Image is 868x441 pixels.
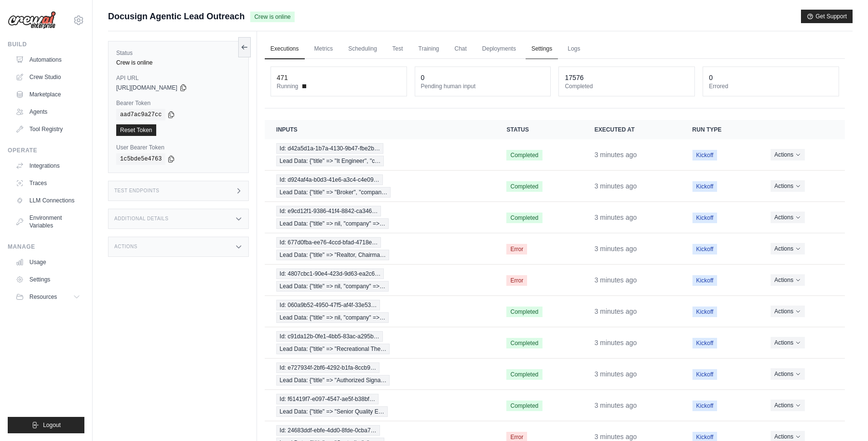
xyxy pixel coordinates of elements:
a: Traces [12,175,84,191]
a: Executions [265,39,305,59]
span: Id: 677d0fba-ee76-4ccd-bfad-4718e… [276,237,381,248]
a: View execution details for Id [276,237,484,260]
span: Id: e727934f-2bf6-4292-b1fa-8ccb9… [276,362,380,373]
a: View execution details for Id [276,143,484,166]
span: Id: 4807cbc1-90e4-423d-9d63-ea2c6… [276,268,384,279]
button: Get Support [801,10,853,23]
span: Kickoff [692,213,718,223]
a: Chat [449,39,473,59]
th: Inputs [265,120,495,139]
span: Id: d42a5d1a-1b7a-4130-9b47-fbe2b… [276,143,383,154]
span: Id: 060a9b52-4950-47f5-af4f-33e53… [276,300,380,310]
div: 0 [421,73,425,82]
div: 0 [709,73,713,82]
label: Bearer Token [116,99,241,107]
time: September 18, 2025 at 22:58 IST [595,245,637,253]
span: Id: c91da12b-0fe1-4bb5-83ac-a295b… [276,331,383,342]
label: User Bearer Token [116,144,241,151]
div: Manage [8,243,84,251]
span: Id: e9cd12f1-9386-41f4-8842-ca346… [276,206,381,216]
dt: Completed [565,82,689,90]
span: Docusign Agentic Lead Outreach [108,10,244,23]
button: Actions for execution [771,368,805,380]
span: Kickoff [692,401,718,411]
time: September 18, 2025 at 22:57 IST [595,433,637,441]
th: Executed at [583,120,681,139]
button: Actions for execution [771,306,805,317]
button: Actions for execution [771,180,805,192]
div: 17576 [565,73,583,82]
span: Completed [506,338,542,348]
h3: Actions [114,244,137,250]
h3: Additional Details [114,216,168,222]
span: Kickoff [692,181,718,192]
a: Automations [12,52,84,67]
span: Completed [506,401,542,411]
span: Lead Data: {"title" => "Authorized Signa… [276,375,390,386]
time: September 18, 2025 at 22:58 IST [595,182,637,190]
a: Agents [12,104,84,120]
span: Completed [506,307,542,317]
span: Kickoff [692,244,718,254]
a: View execution details for Id [276,300,484,323]
a: View execution details for Id [276,206,484,229]
a: Settings [12,272,84,287]
button: Resources [12,289,84,305]
span: Kickoff [692,307,718,317]
div: Operate [8,147,84,154]
a: Logs [562,39,586,59]
a: Marketplace [12,87,84,102]
span: Lead Data: {"title" => "Broker", "compan… [276,187,391,198]
span: Kickoff [692,369,718,380]
span: Lead Data: {"title" => nil, "company" =>… [276,312,389,323]
span: Lead Data: {"title" => "Senior Quality E… [276,406,388,417]
dt: Errored [709,82,833,90]
time: September 18, 2025 at 22:57 IST [595,401,637,409]
a: Environment Variables [12,210,84,233]
a: View execution details for Id [276,394,484,417]
button: Actions for execution [771,274,805,286]
span: Completed [506,150,542,160]
a: Integrations [12,158,84,174]
span: Lead Data: {"title" => nil, "company" =>… [276,281,389,292]
span: Lead Data: {"title" => "Recreational The… [276,344,390,354]
span: Id: d924af4a-b0d3-41e6-a3c4-c4e09… [276,174,383,185]
time: September 18, 2025 at 22:58 IST [595,214,637,221]
span: Running [277,82,298,90]
a: View execution details for Id [276,331,484,354]
th: Status [495,120,583,139]
span: Resources [29,293,57,301]
label: API URL [116,74,241,82]
span: Id: f61419f7-e097-4547-ae5f-b38bf… [276,394,379,404]
a: Usage [12,254,84,270]
span: Id: 24683ddf-ebfe-4dd0-8fde-0cba7… [276,425,380,436]
span: Crew is online [250,12,294,22]
h3: Test Endpoints [114,188,160,194]
a: Settings [526,39,558,59]
span: Kickoff [692,338,718,348]
a: View execution details for Id [276,268,484,292]
span: Error [506,275,527,286]
span: Completed [506,181,542,192]
a: View execution details for Id [276,362,484,386]
div: Build [8,40,84,48]
img: Logo [8,11,56,29]
span: Error [506,244,527,254]
span: Completed [506,213,542,223]
a: View execution details for Id [276,174,484,198]
button: Actions for execution [771,243,805,254]
a: Scheduling [342,39,382,59]
time: September 18, 2025 at 22:57 IST [595,307,637,315]
button: Actions for execution [771,212,805,223]
a: Test [387,39,409,59]
label: Status [116,49,241,57]
button: Actions for execution [771,400,805,411]
span: Completed [506,369,542,380]
a: Tool Registry [12,121,84,137]
a: Metrics [309,39,339,59]
a: Reset Token [116,124,156,136]
button: Actions for execution [771,337,805,348]
button: Logout [8,417,84,433]
span: Logout [43,421,61,429]
a: Deployments [476,39,522,59]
